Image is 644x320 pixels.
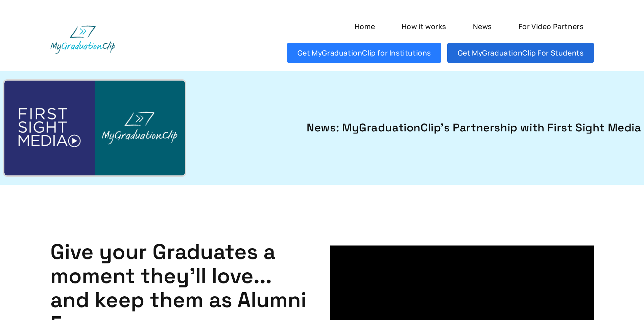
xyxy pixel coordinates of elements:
[344,16,385,37] a: Home
[447,43,594,63] a: Get MyGraduationClip For Students
[462,16,502,37] a: News
[391,16,456,37] a: How it works
[508,16,594,37] a: For Video Partners
[202,120,641,136] a: News: MyGraduationClip's Partnership with First Sight Media
[287,43,441,63] a: Get MyGraduationClip for Institutions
